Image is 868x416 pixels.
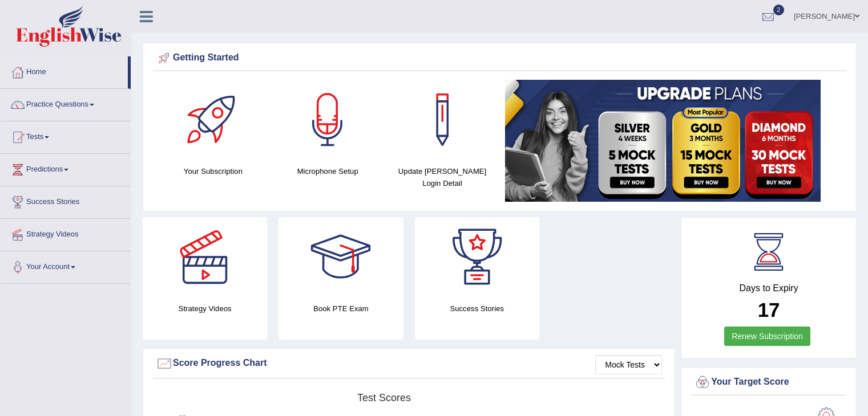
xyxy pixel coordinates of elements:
a: Practice Questions [1,89,131,117]
h4: Update [PERSON_NAME] Login Detail [391,165,494,189]
b: 17 [758,299,780,321]
a: Tests [1,121,131,150]
h4: Days to Expiry [694,283,843,293]
h4: Microphone Setup [276,165,380,177]
a: Renew Subscription [724,327,810,346]
h4: Your Subscription [162,165,265,177]
a: Your Account [1,251,131,280]
div: Getting Started [156,50,843,67]
h4: Strategy Videos [143,303,267,315]
div: Score Progress Chart [156,355,662,372]
a: Strategy Videos [1,219,131,247]
h4: Book PTE Exam [278,303,403,315]
h4: Success Stories [415,303,539,315]
img: small5.jpg [505,80,821,202]
a: Success Stories [1,186,131,215]
tspan: Test scores [357,392,411,403]
div: Your Target Score [694,374,843,391]
span: 2 [773,5,785,15]
a: Predictions [1,154,131,182]
a: Home [1,56,128,85]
